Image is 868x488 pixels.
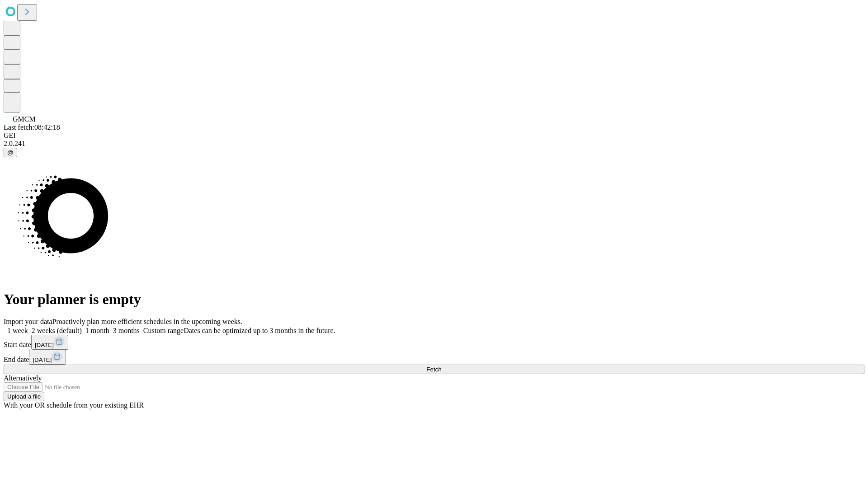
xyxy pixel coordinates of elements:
[4,291,864,308] h1: Your planner is empty
[32,327,82,334] span: 2 weeks (default)
[52,318,242,325] span: Proactively plan more efficient schedules in the upcoming weeks.
[4,140,864,148] div: 2.0.241
[143,327,184,334] span: Custom range
[4,365,864,374] button: Fetch
[4,148,17,157] button: @
[4,392,44,401] button: Upload a file
[35,342,54,348] span: [DATE]
[4,401,144,409] span: With your OR schedule from your existing EHR
[426,366,441,373] span: Fetch
[4,335,864,350] div: Start date
[4,123,60,131] span: Last fetch: 08:42:18
[4,131,864,140] div: GEI
[4,318,52,325] span: Import your data
[7,327,28,334] span: 1 week
[7,149,14,156] span: @
[113,327,140,334] span: 3 months
[29,350,66,365] button: [DATE]
[184,327,335,334] span: Dates can be optimized up to 3 months in the future.
[31,335,68,350] button: [DATE]
[85,327,109,334] span: 1 month
[4,374,42,382] span: Alternatively
[13,115,36,123] span: GMCM
[4,350,864,365] div: End date
[33,357,52,363] span: [DATE]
